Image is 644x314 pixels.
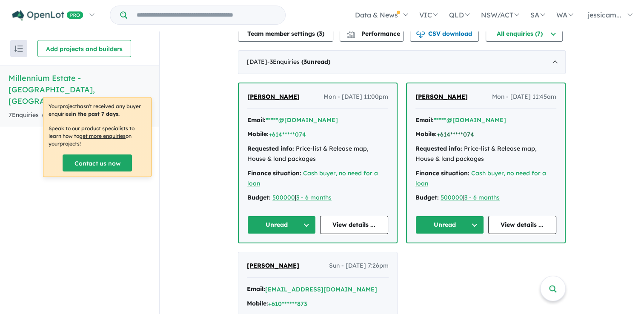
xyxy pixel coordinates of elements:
img: Openlot PRO Logo White [12,10,83,21]
div: Price-list & Release map, House & land packages [415,144,556,164]
button: CSV download [410,25,479,42]
button: All enquiries (7) [486,25,563,42]
u: get more enquiries [79,133,126,139]
strong: Mobile: [247,300,268,307]
strong: Mobile: [415,130,437,138]
strong: ( unread) [301,58,330,66]
input: Try estate name, suburb, builder or developer [129,6,283,24]
img: download icon [416,30,425,38]
span: - 3 Enquir ies [267,58,330,66]
strong: Email: [415,116,434,124]
strong: Requested info: [247,145,294,152]
div: | [415,193,556,203]
a: [PERSON_NAME] [247,261,299,271]
strong: Budget: [415,194,439,201]
p: Your project hasn't received any buyer enquiries [49,103,146,118]
span: Mon - [DATE] 11:00pm [323,92,388,102]
a: 500000 [272,194,295,201]
span: 3 [319,30,322,37]
button: Unread [415,216,484,234]
div: | [247,193,388,203]
button: Add projects and builders [37,40,131,57]
strong: Requested info: [415,145,462,152]
strong: ( unread) [42,111,71,119]
div: [DATE] [238,50,566,74]
strong: Email: [247,285,265,293]
a: View details ... [320,216,389,234]
h5: Millennium Estate - [GEOGRAPHIC_DATA] , [GEOGRAPHIC_DATA] [9,72,151,107]
a: 500000 [441,194,463,201]
span: Performance [348,30,400,37]
strong: Finance situation: [247,169,301,177]
span: jessicam... [588,11,621,19]
strong: Email: [247,116,266,124]
span: [PERSON_NAME] [247,262,299,269]
p: Speak to our product specialists to learn how to on your projects ! [49,125,146,148]
span: Sun - [DATE] 7:26pm [329,261,389,271]
a: Cash buyer, no need for a loan [247,169,378,187]
strong: Finance situation: [415,169,469,177]
button: Team member settings (3) [238,25,333,42]
b: in the past 7 days. [71,111,120,117]
a: View details ... [488,216,557,234]
span: [PERSON_NAME] [415,93,468,100]
a: Contact us now [63,154,132,171]
strong: Budget: [247,194,271,201]
div: 7 Enquir ies [9,110,112,120]
button: Performance [340,25,404,42]
a: 3 - 6 months [296,194,332,201]
strong: Mobile: [247,130,269,138]
a: [PERSON_NAME] [415,92,468,102]
button: [EMAIL_ADDRESS][DOMAIN_NAME] [265,285,377,294]
div: Price-list & Release map, House & land packages [247,144,388,164]
img: bar-chart.svg [346,32,355,38]
span: 3 [303,58,307,66]
a: Cash buyer, no need for a loan [415,169,546,187]
img: sort.svg [14,46,23,52]
a: 3 - 6 months [464,194,500,201]
button: Unread [247,216,316,234]
span: Mon - [DATE] 11:45am [492,92,556,102]
span: [PERSON_NAME] [247,93,300,100]
a: [PERSON_NAME] [247,92,300,102]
